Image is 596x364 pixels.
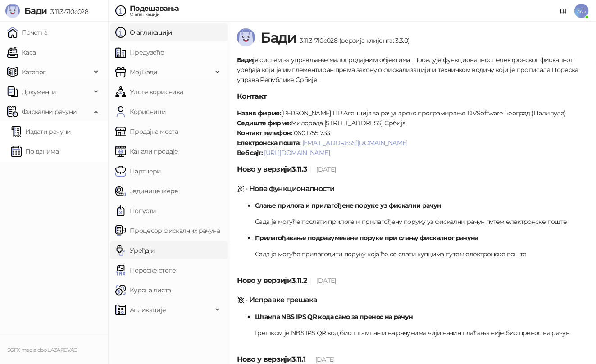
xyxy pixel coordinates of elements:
a: Пореске стопе [115,261,176,279]
p: Сада је могуће прилагодити поруку која ће се слати купцима путем електронске поште [255,249,589,259]
strong: Електронска пошта: [237,139,300,147]
span: 3.11.3-710c028 [47,8,88,16]
a: Каса [7,43,36,61]
a: Курсна листа [115,281,171,299]
strong: Веб сајт: [237,149,263,157]
a: Корисници [115,103,166,121]
span: Фискални рачуни [22,103,77,121]
strong: Бади [237,56,253,64]
p: Сада је могуће послати прилоге и прилагођену поруку уз фискални рачун путем електронске поште [255,217,589,227]
a: Попусти [115,202,156,220]
a: О апликацији [115,23,172,41]
a: Документација [556,4,571,18]
h5: - Исправке грешака [237,295,589,305]
div: Подешавања [130,5,179,12]
a: Предузеће [115,43,164,61]
p: Грешком је NBS IPS QR код био штампан и на рачунима чији начин плаћања није био пренос на рачун. [255,328,589,338]
span: Бади [24,5,47,16]
span: 3.11.3-710c028 (верзија клијента: 3.3.0) [296,36,409,45]
h5: Ново у верзији 3.11.2 [237,275,589,286]
strong: Седиште фирме: [237,119,291,127]
span: Документи [22,83,56,101]
span: Мој Бади [130,63,158,81]
a: Процесор фискалних рачуна [115,222,220,240]
strong: Контакт телефон: [237,129,292,137]
a: Канали продаје [115,142,178,160]
strong: Слање прилога и прилагођене поруке уз фискални рачун [255,201,441,209]
img: Logo [5,4,20,18]
a: Улоге корисника [115,83,183,101]
small: SGFX media doo LAZAREVAC [7,347,77,353]
a: [EMAIL_ADDRESS][DOMAIN_NAME] [302,139,408,147]
span: Апликације [130,301,166,319]
span: Бади [260,29,296,46]
a: Почетна [7,23,48,41]
span: [DATE] [317,165,336,173]
strong: Прилагођавање подразумеване поруке при слању фискалног рачуна [255,234,478,242]
a: Издати рачуни [11,123,71,141]
span: Каталог [22,63,46,81]
div: О апликацији [130,12,179,17]
h5: Контакт [237,91,589,102]
span: SG [574,4,589,18]
h5: Ново у верзији 3.11.3 [237,164,589,175]
span: [DATE] [317,277,336,285]
strong: Штампа NBS IPS QR кода само за пренос на рачун [255,313,413,321]
strong: Назив фирме: [237,109,281,117]
a: Јединице мере [115,182,178,200]
a: Партнери [115,162,161,180]
a: Уређаји [115,241,155,259]
span: [DATE] [315,355,335,364]
a: По данима [11,142,59,160]
img: Logo [237,28,255,46]
p: [PERSON_NAME] ПР Агенција за рачунарско програмирање DVSoftware Београд (Палилула) Милорада [STRE... [237,108,589,158]
p: је систем за управљање малопродајним објектима. Поседује функционалност електронског фискалног ур... [237,55,589,85]
h5: - Нове функционалности [237,183,589,194]
a: [URL][DOMAIN_NAME] [264,149,330,157]
a: Продајна места [115,123,178,141]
